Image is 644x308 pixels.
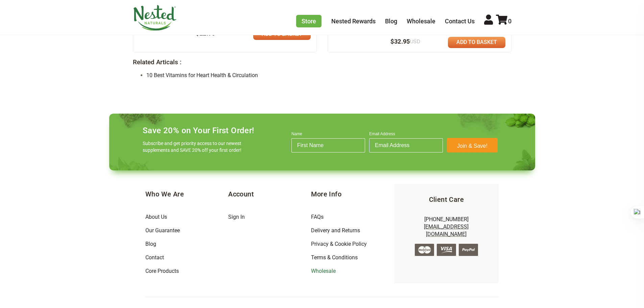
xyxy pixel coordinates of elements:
[447,138,498,152] button: Join & Save!
[296,15,321,27] a: Store
[405,195,488,204] h5: Client Care
[385,18,397,25] a: Blog
[410,39,420,45] span: USD
[228,189,311,199] h5: Account
[331,18,376,25] a: Nested Rewards
[390,38,420,45] span: $32.95
[369,132,443,138] label: Email Address
[143,126,254,135] h4: Save 20% on Your First Order!
[143,140,244,153] p: Subscribe and get priority access to our newest supplements and SAVE 20% off your first order!
[133,5,177,31] img: Nested Naturals
[311,227,360,234] a: Delivery and Returns
[311,189,394,199] h5: More Info
[415,244,478,256] img: credit-cards.png
[145,254,164,261] a: Contact
[145,227,180,234] a: Our Guarantee
[496,18,511,25] a: 0
[146,72,258,78] a: 10 Best Vitamins for Heart Health & Circulation
[228,214,245,220] a: Sign In
[311,254,358,261] a: Terms & Conditions
[291,132,365,138] label: Name
[369,138,443,152] input: Email Address
[311,214,324,220] a: FAQs
[145,214,167,220] a: About Us
[291,138,365,152] input: First Name
[133,59,511,66] h3: Related Articals :
[311,268,336,274] a: Wholesale
[424,216,469,222] a: [PHONE_NUMBER]
[407,18,435,25] a: Wholesale
[311,241,367,247] a: Privacy & Cookie Policy
[145,189,228,199] h5: Who We Are
[145,241,156,247] a: Blog
[445,18,475,25] a: Contact Us
[145,268,179,274] a: Core Products
[424,223,469,237] a: [EMAIL_ADDRESS][DOMAIN_NAME]
[508,18,511,25] span: 0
